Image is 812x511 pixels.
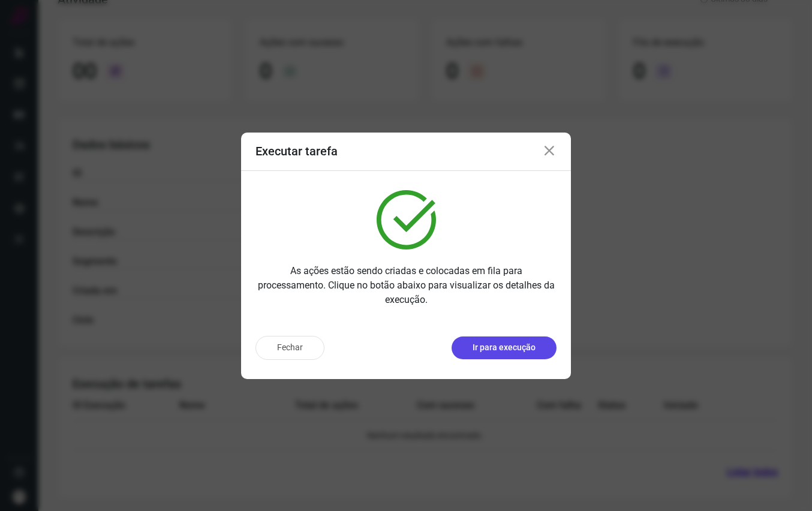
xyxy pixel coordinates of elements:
p: As ações estão sendo criadas e colocadas em fila para processamento. Clique no botão abaixo para ... [255,264,557,307]
button: Fechar [255,336,324,360]
img: verified.svg [377,190,436,250]
h3: Executar tarefa [255,144,338,158]
button: Ir para execução [452,336,557,359]
p: Ir para execução [473,341,536,354]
